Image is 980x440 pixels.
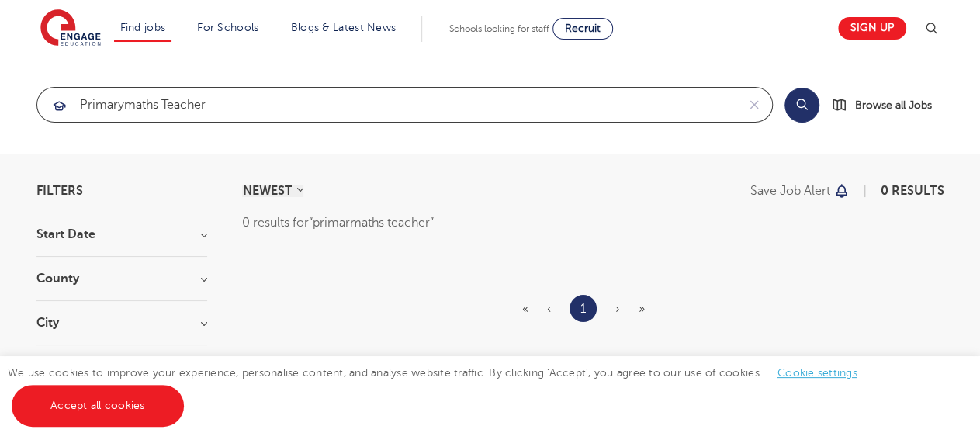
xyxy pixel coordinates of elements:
span: Schools looking for staff [449,23,549,34]
button: Clear [736,88,772,122]
h3: Start Date [36,228,207,241]
span: Recruit [565,23,601,34]
div: 0 results for [242,213,944,233]
a: Recruit [552,18,613,40]
span: We use cookies to improve your experience, personalise content, and analyse website traffic. By c... [8,367,873,411]
a: Cookie settings [777,367,857,379]
span: » [639,302,645,316]
div: Submit [36,87,773,123]
span: › [615,302,620,316]
a: Accept all cookies [12,385,184,427]
span: ‹ [547,302,551,316]
p: Save job alert [750,185,830,197]
button: Search [784,88,819,123]
span: 0 results [881,184,944,198]
input: Submit [37,88,736,122]
button: Save job alert [750,185,850,197]
span: « [522,302,528,316]
a: Blogs & Latest News [291,22,397,33]
span: Filters [36,185,83,197]
a: Sign up [838,17,906,40]
q: primarmaths teacher [309,216,434,230]
span: Browse all Jobs [855,96,932,114]
a: Find jobs [120,22,166,33]
a: For Schools [197,22,258,33]
a: 1 [580,299,586,319]
img: Engage Education [40,9,101,48]
h3: County [36,272,207,285]
a: Browse all Jobs [832,96,944,114]
h3: City [36,317,207,329]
